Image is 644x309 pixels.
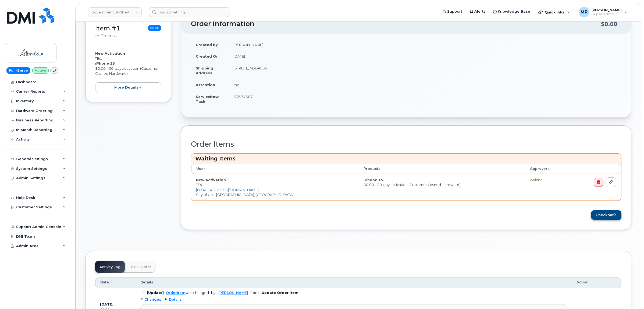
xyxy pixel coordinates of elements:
[88,7,142,17] a: Government of Alberta (GOA)
[191,164,359,174] th: User
[191,20,601,28] h2: Order Information
[229,79,621,91] td: me
[498,9,530,14] span: Knowledge Base
[364,178,383,182] strong: iPhone 15
[581,9,588,15] span: MP
[196,178,226,182] strong: New Activation
[439,6,466,17] a: Support
[229,91,621,107] td: 53674567
[229,62,621,79] td: [STREET_ADDRESS]
[148,25,161,31] span: $0.00
[530,177,566,182] div: waiting
[601,19,617,29] div: $0.00
[166,291,186,295] a: OrderItem
[95,24,120,32] a: Item #1
[95,82,161,92] button: more details
[169,297,182,302] span: Details
[466,6,489,17] a: Alerts
[229,50,621,62] td: [DATE]
[147,291,164,295] b: [Update]
[191,174,359,201] td: TEst City of Use: [GEOGRAPHIC_DATA], [GEOGRAPHIC_DATA]
[592,8,622,12] span: [PERSON_NAME]
[196,54,219,58] strong: Created On
[592,12,622,16] span: Super Admin
[250,291,259,295] span: from:
[229,39,621,51] td: [PERSON_NAME]
[262,291,298,295] b: Update Order Item
[447,9,462,14] span: Support
[95,51,161,92] div: TEst $0.00 - 30-day activation (Customer Owned Hardware)
[218,291,248,295] a: [PERSON_NAME]
[575,7,631,17] div: Michael Partack
[196,94,219,104] strong: ServiceNow Task
[195,155,617,162] h3: Waiting Items
[196,43,218,47] strong: Created By
[359,164,525,174] th: Products
[95,61,115,65] strong: iPhone 15
[191,140,621,148] h2: Order Items
[474,9,486,14] span: Alerts
[140,280,153,285] span: Details
[131,265,151,269] span: Bell eOrder
[545,10,564,14] span: Quicklinks
[196,83,215,87] strong: Attention
[144,297,161,302] span: Changes
[211,291,216,295] span: by:
[95,33,116,38] small: in process
[196,66,213,75] strong: Shipping Address
[196,188,259,192] a: [EMAIL_ADDRESS][DOMAIN_NAME]
[572,278,621,288] th: Action
[535,7,574,17] div: Quicklinks
[100,280,109,285] span: Date
[149,7,230,17] input: Find something...
[359,174,525,201] td: $0.00 - 30-day activation (Customer Owned Hardware)
[489,6,534,17] a: Knowledge Base
[591,210,621,220] button: Checkout
[100,302,113,306] b: [DATE]
[95,51,125,55] strong: New Activation
[525,164,571,174] th: Approvers
[166,291,209,295] div: was changed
